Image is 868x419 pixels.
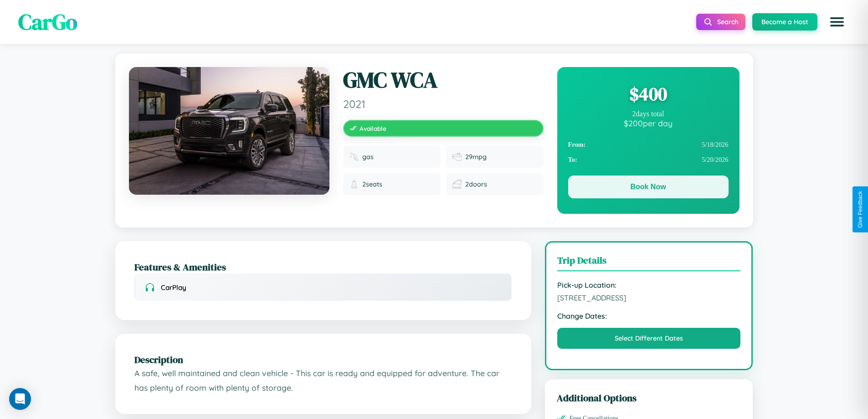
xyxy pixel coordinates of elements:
strong: From: [568,141,586,149]
h2: Features & Amenities [134,260,512,274]
span: 2021 [343,97,544,111]
span: 2 doors [465,180,487,188]
span: 29 mpg [465,153,487,161]
h3: Additional Options [557,391,741,404]
strong: Change Dates: [557,311,741,321]
img: GMC WCA 2021 [129,67,329,195]
strong: To: [568,156,577,164]
button: Open menu [824,9,850,35]
span: CarGo [18,7,77,37]
div: 2 days total [568,110,729,118]
h3: Trip Details [557,253,741,271]
span: CarPlay [161,283,186,292]
div: $ 400 [568,82,729,106]
h2: Description [134,353,512,366]
img: Seats [349,180,359,189]
span: gas [362,153,374,161]
button: Become a Host [752,13,817,31]
span: Search [717,18,738,26]
p: A safe, well maintained and clean vehicle - This car is ready and equipped for adventure. The car... [134,366,512,395]
img: Fuel type [349,152,359,161]
button: Select Different Dates [557,328,741,349]
h1: GMC WCA [343,67,544,93]
span: 2 seats [362,180,382,188]
div: 5 / 20 / 2026 [568,152,729,167]
button: Book Now [568,176,729,198]
img: Fuel efficiency [452,152,462,161]
span: [STREET_ADDRESS] [557,293,741,302]
div: 5 / 18 / 2026 [568,137,729,152]
div: Give Feedback [857,191,863,228]
div: Open Intercom Messenger [9,388,31,410]
span: Available [360,124,386,132]
div: $ 200 per day [568,118,729,128]
strong: Pick-up Location: [557,280,741,290]
button: Search [696,14,745,30]
img: Doors [452,180,462,189]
